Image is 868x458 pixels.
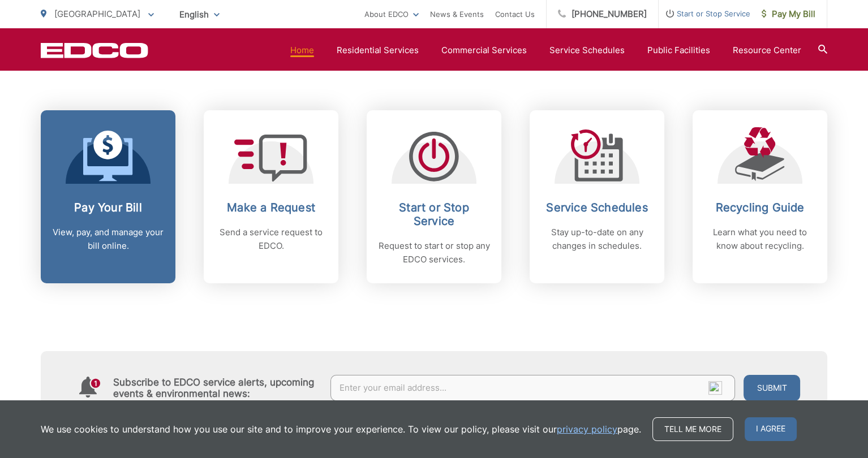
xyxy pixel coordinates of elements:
span: English [171,5,228,24]
h2: Service Schedules [541,201,653,214]
a: privacy policy [557,422,617,436]
span: [GEOGRAPHIC_DATA] [54,8,140,19]
h2: Make a Request [215,201,327,214]
img: npw-badge-icon-locked.svg [708,381,722,395]
a: Home [290,44,314,57]
a: Public Facilities [647,44,710,57]
p: Stay up-to-date on any changes in schedules. [541,226,653,253]
a: EDCD logo. Return to the homepage. [41,42,148,58]
a: Service Schedules Stay up-to-date on any changes in schedules. [530,110,664,283]
h2: Pay Your Bill [52,201,164,214]
h4: Subscribe to EDCO service alerts, upcoming events & environmental news: [113,377,319,399]
a: Contact Us [495,7,535,21]
p: Send a service request to EDCO. [215,226,327,253]
p: View, pay, and manage your bill online. [52,226,164,253]
input: Enter your email address... [330,375,736,401]
p: We use cookies to understand how you use our site and to improve your experience. To view our pol... [41,422,641,436]
a: Residential Services [337,44,419,57]
a: Resource Center [733,44,801,57]
span: Pay My Bill [762,7,815,21]
a: Tell me more [652,417,733,441]
p: Request to start or stop any EDCO services. [378,239,490,266]
a: Service Schedules [549,44,625,57]
a: News & Events [430,7,484,21]
a: Pay Your Bill View, pay, and manage your bill online. [41,110,175,283]
a: Recycling Guide Learn what you need to know about recycling. [693,110,827,283]
a: Commercial Services [441,44,527,57]
a: Make a Request Send a service request to EDCO. [204,110,338,283]
h2: Start or Stop Service [378,201,490,228]
a: About EDCO [364,7,419,21]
